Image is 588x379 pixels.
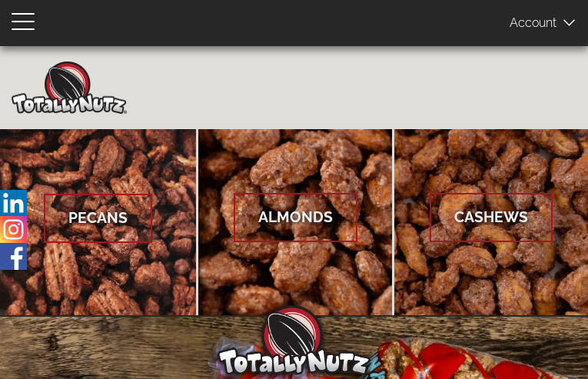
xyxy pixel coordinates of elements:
[12,62,127,114] img: Home
[234,193,357,241] span: Almonds
[44,194,152,242] span: Pecans
[218,305,371,375] img: Totally Nutz Logo
[430,193,553,241] span: Cashews
[198,129,393,317] a: Almonds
